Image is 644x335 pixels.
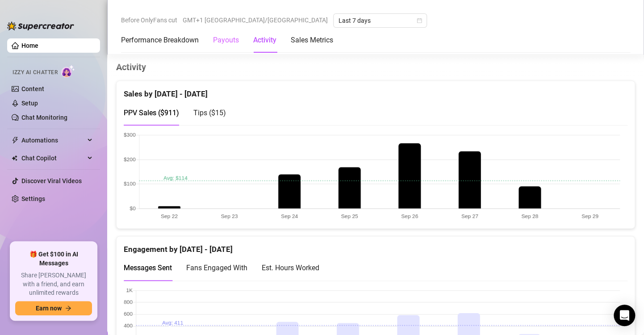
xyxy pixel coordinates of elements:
[13,68,58,77] span: Izzy AI Chatter
[253,35,276,46] div: Activity
[21,133,85,147] span: Automations
[15,271,92,297] span: Share [PERSON_NAME] with a friend, and earn unlimited rewards
[124,264,172,272] span: Messages Sent
[124,81,627,100] div: Sales by [DATE] - [DATE]
[21,100,38,107] a: Setup
[21,42,38,49] a: Home
[21,195,45,202] a: Settings
[339,14,422,27] span: Last 7 days
[186,264,247,272] span: Fans Engaged With
[417,18,422,23] span: calendar
[12,155,17,161] img: Chat Copilot
[124,109,179,117] span: PPV Sales ( $911 )
[116,61,635,73] h4: Activity
[12,137,19,144] span: thunderbolt
[21,85,44,92] a: Content
[121,13,177,27] span: Before OnlyFans cut
[183,13,328,27] span: GMT+1 [GEOGRAPHIC_DATA]/[GEOGRAPHIC_DATA]
[21,151,85,165] span: Chat Copilot
[213,35,239,46] div: Payouts
[614,305,635,326] div: Open Intercom Messenger
[291,35,333,46] div: Sales Metrics
[262,262,319,273] div: Est. Hours Worked
[121,35,199,46] div: Performance Breakdown
[7,21,74,30] img: logo-BBDzfeDw.svg
[65,305,71,311] span: arrow-right
[124,236,627,255] div: Engagement by [DATE] - [DATE]
[61,65,75,78] img: AI Chatter
[21,114,67,121] a: Chat Monitoring
[15,301,92,315] button: Earn nowarrow-right
[193,109,226,117] span: Tips ( $15 )
[15,250,92,268] span: 🎁 Get $100 in AI Messages
[36,305,62,312] span: Earn now
[21,177,82,184] a: Discover Viral Videos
